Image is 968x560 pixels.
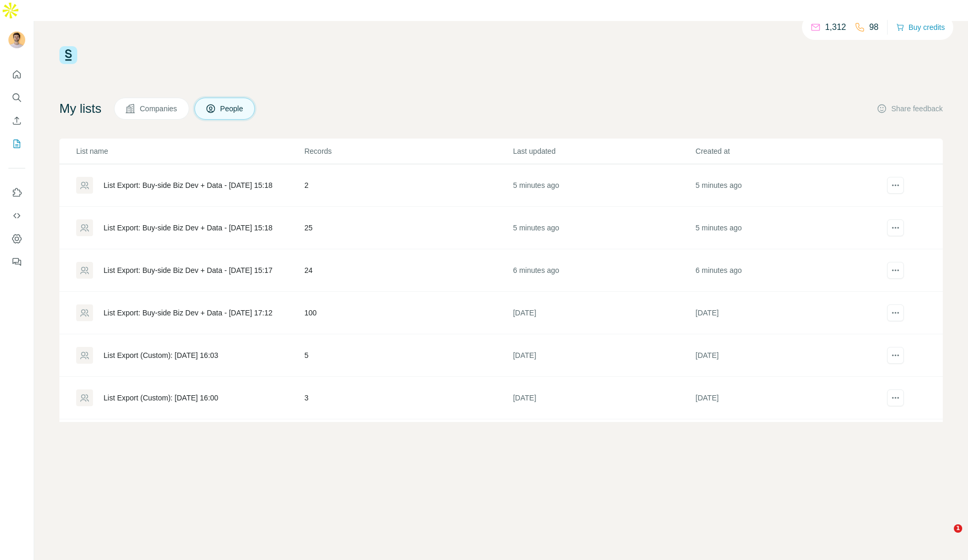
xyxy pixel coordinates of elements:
button: actions [887,177,904,194]
div: List Export (Custom): [DATE] 16:00 [104,393,218,403]
td: 2 [304,164,512,207]
td: 3 [304,377,512,419]
td: 5 minutes ago [512,164,695,207]
button: Feedback [8,252,25,271]
span: People [220,103,244,114]
td: [DATE] [512,419,695,462]
td: 25 [304,207,512,249]
img: Surfe Logo [59,46,77,64]
img: Avatar [8,31,25,48]
button: Use Surfe on LinkedIn [8,183,25,202]
td: 5 minutes ago [695,164,878,207]
td: [DATE] [695,334,878,377]
div: List Export: Buy-side Biz Dev + Data - [DATE] 15:18 [104,180,272,191]
p: 98 [869,21,879,34]
div: List Export: Buy-side Biz Dev + Data - [DATE] 15:17 [104,265,272,276]
td: [DATE] [512,377,695,419]
button: Quick start [8,65,25,84]
button: Dashboard [8,229,25,248]
h4: My lists [59,100,101,117]
span: 1 [954,524,962,533]
button: Share feedback [877,103,943,114]
p: List name [76,146,303,156]
button: My lists [8,134,25,153]
p: Last updated [513,146,694,156]
button: Search [8,88,25,107]
td: 100 [304,292,512,334]
td: [DATE] [695,419,878,462]
button: actions [887,219,904,236]
button: Use Surfe API [8,206,25,225]
td: 5 [304,334,512,377]
button: Buy credits [896,20,945,35]
td: [DATE] [512,334,695,377]
button: actions [887,347,904,364]
iframe: Intercom live chat [932,524,957,550]
td: 19 [304,419,512,462]
td: 6 minutes ago [695,249,878,292]
div: List Export (Custom): [DATE] 16:03 [104,350,218,361]
div: List Export: Buy-side Biz Dev + Data - [DATE] 15:18 [104,223,272,233]
td: 24 [304,249,512,292]
td: 5 minutes ago [512,207,695,249]
td: [DATE] [695,292,878,334]
td: 6 minutes ago [512,249,695,292]
button: actions [887,304,904,321]
p: Records [304,146,512,156]
div: List Export: Buy-side Biz Dev + Data - [DATE] 17:12 [104,308,272,318]
td: [DATE] [695,377,878,419]
button: Enrich CSV [8,111,25,130]
td: [DATE] [512,292,695,334]
span: Companies [140,103,178,114]
p: 1,312 [825,21,846,34]
button: actions [887,262,904,279]
td: 5 minutes ago [695,207,878,249]
button: actions [887,389,904,406]
p: Created at [696,146,877,156]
